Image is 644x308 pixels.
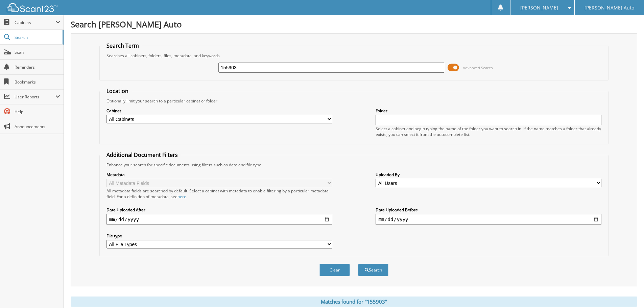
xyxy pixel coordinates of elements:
[15,34,59,40] span: Search
[15,20,55,25] span: Cabinets
[103,42,142,49] legend: Search Term
[585,6,634,10] span: [PERSON_NAME] Auto
[103,151,181,159] legend: Additional Document Filters
[71,297,637,307] div: Matches found for "155903"
[15,64,60,70] span: Reminders
[106,188,332,199] div: All metadata fields are searched by default. Select a cabinet with metadata to enable filtering b...
[319,264,350,276] button: Clear
[15,124,60,129] span: Announcements
[15,94,55,100] span: User Reports
[106,233,332,239] label: File type
[71,19,637,30] h1: Search [PERSON_NAME] Auto
[103,162,605,168] div: Enhance your search for specific documents using filters such as date and file type.
[376,108,601,114] label: Folder
[376,172,601,177] label: Uploaded By
[15,109,60,115] span: Help
[376,207,601,213] label: Date Uploaded Before
[106,172,332,177] label: Metadata
[7,3,57,12] img: scan123-logo-white.svg
[103,53,605,58] div: Searches all cabinets, folders, files, metadata, and keywords
[103,87,132,95] legend: Location
[106,214,332,225] input: start
[106,108,332,114] label: Cabinet
[358,264,388,276] button: Search
[103,98,605,104] div: Optionally limit your search to a particular cabinet or folder
[463,65,493,70] span: Advanced Search
[376,126,601,137] div: Select a cabinet and begin typing the name of the folder you want to search in. If the name match...
[520,6,558,10] span: [PERSON_NAME]
[15,79,60,85] span: Bookmarks
[177,194,186,199] a: here
[376,214,601,225] input: end
[15,49,60,55] span: Scan
[106,207,332,213] label: Date Uploaded After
